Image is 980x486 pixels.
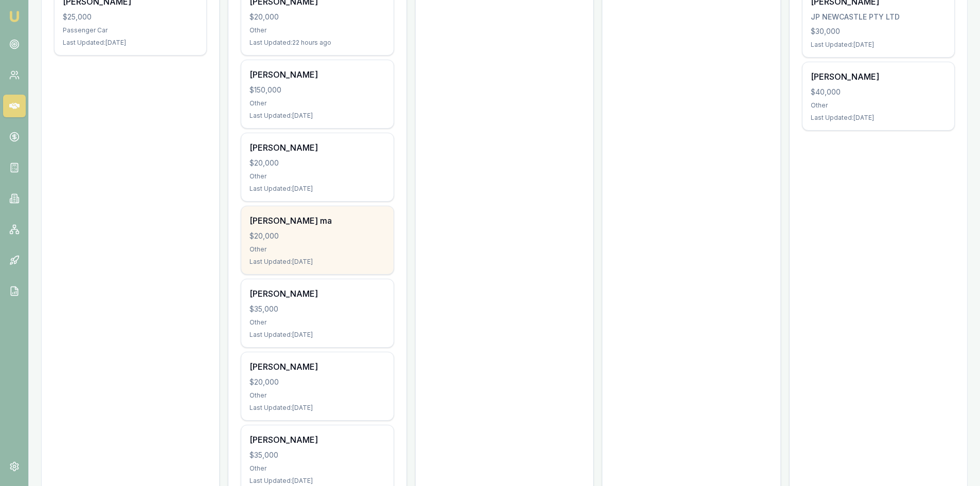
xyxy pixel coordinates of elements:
div: [PERSON_NAME] ma [250,214,385,227]
div: $35,000 [250,304,385,314]
div: $20,000 [250,377,385,387]
div: $40,000 [811,87,946,97]
div: Last Updated: [DATE] [250,404,385,412]
div: [PERSON_NAME] [250,434,385,446]
div: $25,000 [63,12,198,22]
div: Last Updated: [DATE] [250,112,385,120]
div: Passenger Car [63,26,198,34]
div: $35,000 [250,450,385,460]
div: Other [250,99,385,107]
div: Last Updated: [DATE] [63,39,198,47]
div: Other [250,245,385,254]
div: $20,000 [250,231,385,241]
div: Last Updated: [DATE] [250,331,385,339]
div: [PERSON_NAME] [250,287,385,300]
div: Last Updated: [DATE] [250,185,385,193]
div: Other [250,391,385,400]
div: $30,000 [811,26,946,37]
div: Other [250,318,385,327]
div: $20,000 [250,12,385,22]
div: $150,000 [250,85,385,95]
div: JP NEWCASTLE PTY LTD [811,12,946,22]
div: [PERSON_NAME] [250,68,385,81]
img: emu-icon-u.png [8,10,21,23]
div: $20,000 [250,158,385,168]
div: Last Updated: [DATE] [250,258,385,266]
div: Other [250,26,385,34]
div: [PERSON_NAME] [250,141,385,154]
div: Other [250,172,385,181]
div: Last Updated: [DATE] [811,114,946,122]
div: Last Updated: [DATE] [250,477,385,485]
div: [PERSON_NAME] [250,361,385,373]
div: Last Updated: 22 hours ago [250,39,385,47]
div: Other [811,101,946,110]
div: Other [250,464,385,473]
div: Last Updated: [DATE] [811,41,946,49]
div: [PERSON_NAME] [811,70,946,83]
